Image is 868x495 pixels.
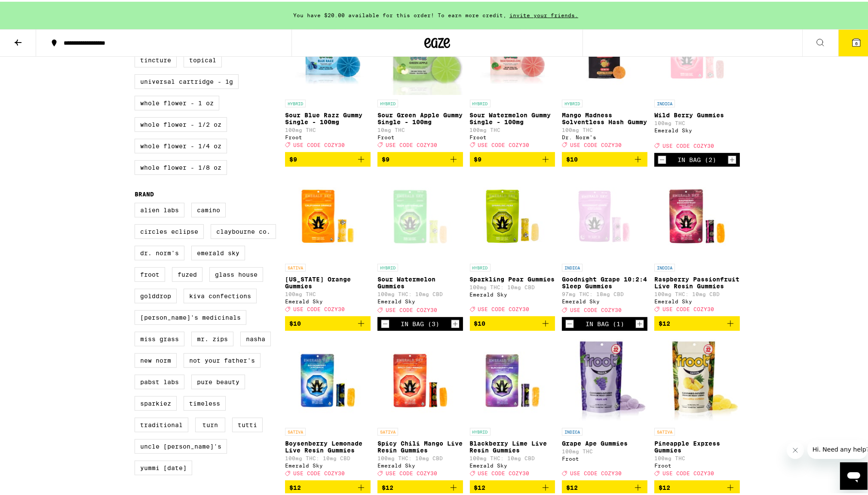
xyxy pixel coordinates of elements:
span: USE CODE COZY30 [570,469,622,474]
span: $10 [474,318,486,325]
button: Increment [728,154,736,162]
p: Sour Watermelon Gummy Single - 100mg [470,110,555,124]
label: Not Your Father's [184,351,261,366]
div: Froot [654,461,740,467]
span: $12 [289,483,301,489]
div: In Bag (1) [586,319,624,326]
div: In Bag (2) [678,155,717,162]
span: invite your friends. [506,11,581,16]
img: Emerald Sky - California Orange Gummies [285,172,371,258]
span: $10 [566,154,578,161]
label: Sparkiez [135,394,177,409]
a: Open page for Blackberry Lime Live Resin Gummies from Emerald Sky [470,336,555,479]
p: 100mg THC [470,125,555,131]
p: INDICA [654,262,675,270]
button: Add to bag [654,479,740,493]
p: Sour Blue Razz Gummy Single - 100mg [285,110,371,124]
p: INDICA [562,426,583,434]
span: 6 [855,39,858,44]
button: Add to bag [470,315,555,329]
label: Miss Grass [135,330,184,345]
label: [PERSON_NAME]'s Medicinals [135,309,246,323]
div: In Bag (3) [401,319,439,326]
label: New Norm [135,351,177,366]
img: Emerald Sky - Spicy Chili Mango Live Resin Gummies [377,336,463,422]
p: Grape Ape Gummies [562,438,647,445]
a: Open page for Grape Ape Gummies from Froot [562,336,647,479]
p: HYBRID [377,262,398,270]
label: NASHA [240,330,271,345]
p: Sparkling Pear Gummies [470,274,555,281]
span: USE CODE COZY30 [663,305,714,310]
button: Decrement [658,154,666,162]
p: HYBRID [377,98,398,106]
span: USE CODE COZY30 [386,306,437,311]
div: Froot [285,133,371,138]
span: USE CODE COZY30 [478,469,530,474]
a: Open page for Pineapple Express Gummies from Froot [654,336,740,479]
button: Add to bag [285,150,371,165]
span: USE CODE COZY30 [478,141,530,146]
a: Open page for Spicy Chili Mango Live Resin Gummies from Emerald Sky [377,336,463,479]
p: 100mg THC: 10mg CBD [377,290,463,295]
label: Whole Flower - 1/4 oz [135,137,227,152]
label: Dr. Norm's [135,244,184,259]
img: Emerald Sky - Blackberry Lime Live Resin Gummies [470,336,555,422]
span: $9 [382,154,390,161]
span: USE CODE COZY30 [293,305,345,310]
iframe: Close message [787,440,804,457]
p: SATIVA [285,426,306,434]
span: $12 [382,483,393,489]
p: 100mg THC [285,125,371,131]
label: Emerald Sky [191,244,245,259]
span: $12 [566,483,578,489]
label: Tincture [135,51,177,66]
p: Boysenberry Lemonade Live Resin Gummies [285,438,371,452]
a: Open page for Sour Blue Razz Gummy Single - 100mg from Froot [285,8,371,150]
p: [US_STATE] Orange Gummies [285,274,371,288]
label: Mr. Zips [191,330,233,345]
div: Dr. Norm's [562,133,647,138]
p: 100mg THC: 10mg CBD [377,454,463,459]
button: Increment [635,318,644,327]
img: Emerald Sky - Boysenberry Lemonade Live Resin Gummies [285,336,371,422]
p: Pineapple Express Gummies [654,438,740,452]
label: Glass House [209,266,263,280]
p: 100mg THC: 10mg CBD [470,283,555,288]
button: Add to bag [377,479,463,493]
a: Open page for Sour Watermelon Gummies from Emerald Sky [377,172,463,315]
button: Add to bag [285,315,371,329]
span: $12 [474,483,486,489]
span: USE CODE COZY30 [293,469,345,474]
span: $12 [659,483,670,489]
img: Froot - Grape Ape Gummies [562,336,647,422]
p: 97mg THC: 18mg CBD [562,290,647,295]
label: Uncle [PERSON_NAME]'s [135,437,227,452]
label: Circles Eclipse [135,223,204,237]
iframe: Button to launch messaging window [840,461,868,488]
p: Spicy Chili Mango Live Resin Gummies [377,438,463,452]
a: Open page for California Orange Gummies from Emerald Sky [285,172,371,315]
button: Increment [451,318,460,327]
label: Timeless [184,394,226,409]
button: Add to bag [377,150,463,165]
p: 100mg THC [562,125,647,131]
label: GoldDrop [135,287,177,302]
label: Yummi [DATE] [135,459,192,474]
p: 100mg THC [285,290,371,295]
div: Froot [562,454,647,460]
p: INDICA [562,262,583,270]
span: USE CODE COZY30 [663,141,714,147]
div: Emerald Sky [285,461,371,467]
label: Kiva Confections [184,287,257,302]
button: Decrement [381,318,390,327]
span: $9 [289,154,297,161]
span: USE CODE COZY30 [293,141,345,146]
a: Open page for Mango Madness Solventless Hash Gummy from Dr. Norm's [562,8,647,150]
span: USE CODE COZY30 [478,305,530,310]
a: Open page for Sour Watermelon Gummy Single - 100mg from Froot [470,8,555,150]
p: 100mg THC: 10mg CBD [654,290,740,295]
div: Emerald Sky [654,297,740,302]
p: SATIVA [654,426,675,434]
p: 100mg THC [562,447,647,452]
